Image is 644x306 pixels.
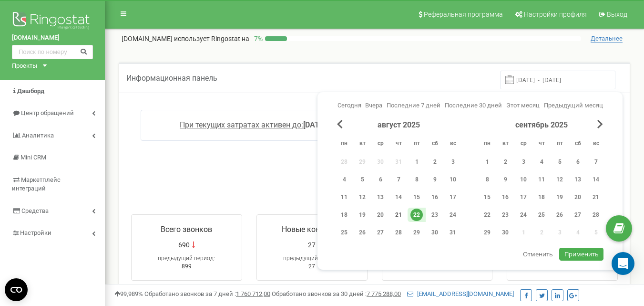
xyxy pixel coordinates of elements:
[174,35,249,42] span: использует Ringostat на
[429,156,441,168] div: 2
[444,172,462,187] div: вс 10 авг. 2025 г.
[161,225,212,234] span: Всего звонков
[392,226,405,239] div: 28
[478,190,496,204] div: пн 15 сент. 2025 г.
[612,252,634,275] div: Open Intercom Messenger
[445,102,502,109] span: Последние 30 дней
[371,208,389,222] div: ср 20 авг. 2025 г.
[534,137,549,151] abbr: четверг
[572,209,584,221] div: 27
[338,226,350,239] div: 25
[335,120,462,131] div: август 2025
[587,208,605,222] div: вс 28 сент. 2025 г.
[426,172,444,187] div: сб 9 авг. 2025 г.
[308,263,315,270] span: 27
[478,208,496,222] div: пн 22 сент. 2025 г.
[532,155,551,169] div: чт 4 сент. 2025 г.
[551,208,569,222] div: пт 26 сент. 2025 г.
[496,225,514,240] div: вт 30 сент. 2025 г.
[410,173,423,186] div: 8
[180,120,326,129] a: При текущих затратах активен до:[DATE]
[282,225,342,234] span: Новые контакты
[478,120,605,131] div: сентябрь 2025
[408,172,426,187] div: пт 8 авг. 2025 г.
[356,209,368,221] div: 19
[481,191,493,203] div: 15
[12,33,93,42] a: [DOMAIN_NAME]
[478,155,496,169] div: пн 1 сент. 2025 г.
[517,156,530,168] div: 3
[551,172,569,187] div: пт 12 сент. 2025 г.
[410,209,423,221] div: 22
[371,172,389,187] div: ср 6 авг. 2025 г.
[499,226,511,239] div: 30
[12,45,93,59] input: Поиск по номеру
[544,102,603,109] span: Предыдущий месяц
[553,173,566,186] div: 12
[514,155,532,169] div: ср 3 сент. 2025 г.
[506,102,540,109] span: Этот месяц
[590,209,602,221] div: 28
[481,173,493,186] div: 8
[499,156,511,168] div: 2
[429,226,441,239] div: 30
[408,190,426,204] div: пт 15 авг. 2025 г.
[478,225,496,240] div: пн 29 сент. 2025 г.
[447,173,459,186] div: 10
[114,290,143,297] span: 99,989%
[365,102,382,109] span: Вчера
[514,190,532,204] div: ср 17 сент. 2025 г.
[356,173,368,186] div: 5
[371,225,389,240] div: ср 27 авг. 2025 г.
[249,34,265,43] p: 7 %
[532,172,551,187] div: чт 11 сент. 2025 г.
[569,190,587,204] div: сб 20 сент. 2025 г.
[444,155,462,169] div: вс 3 авг. 2025 г.
[569,172,587,187] div: сб 13 сент. 2025 г.
[569,155,587,169] div: сб 6 сент. 2025 г.
[498,137,512,151] abbr: вторник
[12,176,61,192] span: Маркетплейс интеграций
[523,250,553,258] span: Отменить
[389,225,408,240] div: чт 28 авг. 2025 г.
[607,11,627,18] span: Выход
[335,208,353,222] div: пн 18 авг. 2025 г.
[12,10,93,33] img: Ringostat logo
[426,208,444,222] div: сб 23 авг. 2025 г.
[481,156,493,168] div: 1
[429,173,441,186] div: 9
[426,225,444,240] div: сб 30 авг. 2025 г.
[481,226,493,239] div: 29
[532,208,551,222] div: чт 25 сент. 2025 г.
[597,120,603,128] span: Next Month
[552,137,567,151] abbr: пятница
[144,290,270,297] span: Обработано звонков за 7 дней :
[444,225,462,240] div: вс 31 авг. 2025 г.
[408,208,426,222] div: пт 22 авг. 2025 г.
[572,191,584,203] div: 20
[535,173,548,186] div: 11
[335,172,353,187] div: пн 4 авг. 2025 г.
[374,173,387,186] div: 6
[591,35,623,42] span: Детальнее
[499,173,511,186] div: 9
[428,137,442,151] abbr: суббота
[389,190,408,204] div: чт 14 авг. 2025 г.
[516,137,531,151] abbr: среда
[408,225,426,240] div: пт 29 авг. 2025 г.
[587,190,605,204] div: вс 21 сент. 2025 г.
[447,156,459,168] div: 3
[389,208,408,222] div: чт 21 авг. 2025 г.
[374,191,387,203] div: 13
[335,225,353,240] div: пн 25 авг. 2025 г.
[496,172,514,187] div: вт 9 сент. 2025 г.
[587,172,605,187] div: вс 14 сент. 2025 г.
[180,120,303,129] span: При текущих затратах активен до:
[553,191,566,203] div: 19
[572,156,584,168] div: 6
[410,156,423,168] div: 1
[559,248,603,261] button: Применить
[392,209,405,221] div: 21
[426,155,444,169] div: сб 2 авг. 2025 г.
[551,155,569,169] div: пт 5 сент. 2025 г.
